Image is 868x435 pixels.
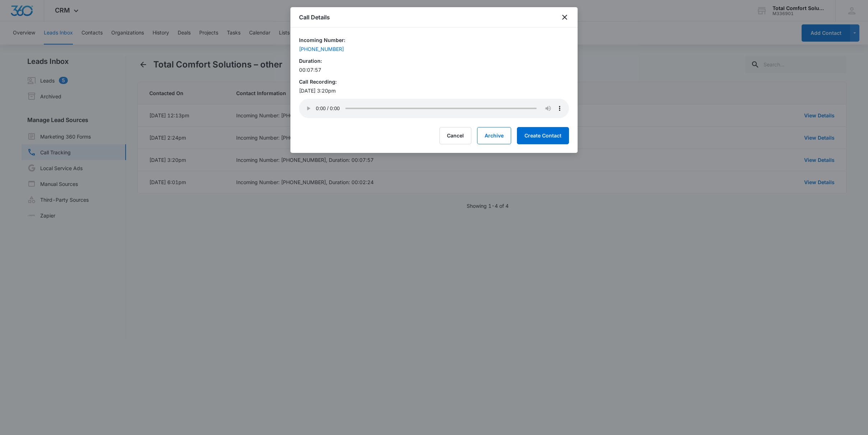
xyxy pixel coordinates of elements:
h6: Call Recording: [299,78,569,85]
button: Archive [477,127,511,144]
audio: Your browser does not support the audio tag. [299,99,569,118]
button: Create Contact [517,127,569,144]
button: close [560,13,569,22]
h6: Duration: [299,57,569,65]
h6: Incoming Number: [299,36,569,44]
p: [DATE] 3:20pm [299,87,569,94]
button: Cancel [439,127,471,144]
a: [PHONE_NUMBER] [299,45,569,53]
div: [PHONE_NUMBER] [299,45,562,53]
p: 00:07:57 [299,66,569,74]
h1: Call Details [299,13,330,22]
